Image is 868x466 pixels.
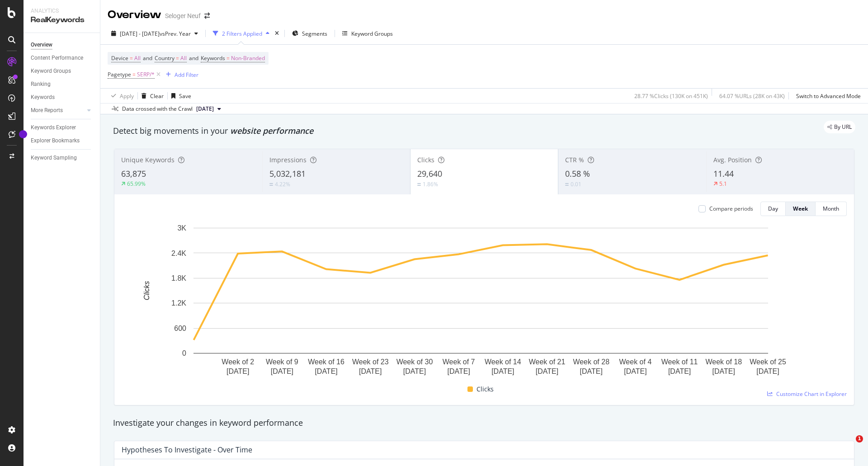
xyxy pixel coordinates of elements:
div: RealKeywords [31,15,93,25]
button: Month [816,202,847,216]
div: 64.07 % URLs ( 28K on 43K ) [719,92,785,100]
text: 1.8K [171,274,186,282]
div: 2 Filters Applied [222,30,262,38]
img: Equal [565,183,569,186]
span: 1 [856,435,863,442]
button: Save [168,89,191,103]
div: Investigate your changes in keyword performance [113,417,855,429]
button: 2 Filters Applied [209,26,273,41]
span: Customize Chart in Explorer [776,390,847,398]
div: Keywords [31,93,55,102]
div: Keyword Sampling [31,153,77,163]
text: [DATE] [491,367,514,375]
text: Week of 11 [661,358,698,366]
span: All [134,52,141,65]
div: Analytics [31,7,93,15]
div: Compare periods [709,205,753,212]
span: Country [155,54,175,62]
span: = [226,54,230,62]
text: [DATE] [756,367,779,375]
div: Seloger Neuf [165,11,201,20]
span: and [189,54,198,62]
button: Add Filter [162,69,198,80]
text: [DATE] [580,367,603,375]
text: 1.2K [171,299,186,307]
text: 600 [174,325,186,332]
div: Week [793,205,808,212]
button: [DATE] [193,104,225,114]
a: Keywords Explorer [31,123,94,132]
span: Non-Branded [231,52,265,65]
div: 5.1 [719,180,727,188]
div: 1.86% [423,180,438,188]
div: 65.99% [127,180,146,188]
div: 0.01 [571,180,581,188]
span: 11.44 [713,168,734,179]
div: Tooltip anchor [19,130,27,138]
div: Add Filter [175,71,198,79]
span: Unique Keywords [121,155,175,164]
div: Data crossed with the Crawl [122,105,193,113]
text: [DATE] [624,367,646,375]
span: Impressions [269,155,307,164]
div: times [273,29,281,38]
div: Hypotheses to Investigate - Over Time [122,445,252,454]
text: [DATE] [668,367,691,375]
div: Keyword Groups [31,66,71,76]
button: Switch to Advanced Mode [793,89,861,103]
a: Overview [31,40,94,50]
text: Week of 28 [573,358,609,366]
button: [DATE] - [DATE]vsPrev. Year [108,26,202,41]
button: Clear [138,89,164,103]
a: Customize Chart in Explorer [767,390,847,398]
svg: A chart. [122,223,840,380]
a: More Reports [31,106,85,115]
a: Keywords [31,93,94,102]
text: Clicks [143,281,151,301]
button: Apply [108,89,134,103]
text: 0 [182,349,186,357]
a: Keyword Groups [31,66,94,76]
div: 4.22% [275,180,290,188]
text: [DATE] [271,367,293,375]
text: Week of 9 [266,358,298,366]
span: All [180,52,187,65]
span: [DATE] - [DATE] [120,30,160,38]
span: = [176,54,179,62]
text: [DATE] [536,367,558,375]
text: Week of 2 [222,358,254,366]
span: = [130,54,133,62]
div: Day [768,205,778,212]
span: Clicks [417,155,434,164]
span: = [132,71,136,78]
text: Week of 14 [485,358,521,366]
span: Clicks [476,384,494,395]
span: and [143,54,152,62]
div: Keywords Explorer [31,123,76,132]
text: Week of 7 [443,358,475,366]
text: [DATE] [447,367,470,375]
div: Overview [108,7,161,23]
text: 2.4K [171,249,186,257]
span: Pagetype [108,71,131,78]
text: [DATE] [359,367,382,375]
iframe: Intercom live chat [837,435,859,457]
span: 63,875 [121,168,146,179]
span: Segments [302,30,327,38]
div: More Reports [31,106,63,115]
div: Explorer Bookmarks [31,136,80,146]
text: [DATE] [315,367,337,375]
div: Month [823,205,839,212]
button: Day [760,202,786,216]
img: Equal [269,183,273,186]
div: 28.77 % Clicks ( 130K on 451K ) [634,92,708,100]
span: CTR % [565,155,584,164]
div: Switch to Advanced Mode [796,92,861,100]
text: Week of 18 [705,358,742,366]
text: [DATE] [712,367,735,375]
span: 0.58 % [565,168,590,179]
div: Clear [150,92,164,100]
text: Week of 30 [396,358,433,366]
div: Content Performance [31,53,83,63]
